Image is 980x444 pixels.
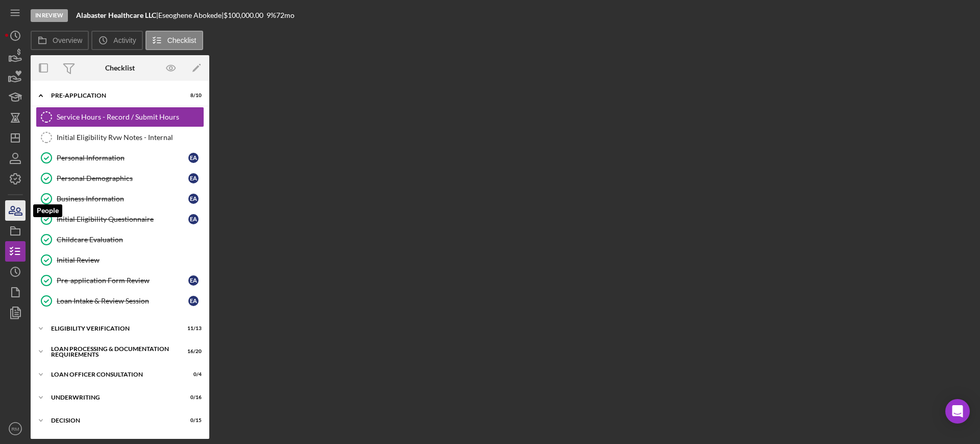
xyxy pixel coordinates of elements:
[188,214,199,224] div: E A
[188,173,199,183] div: E A
[36,107,204,127] a: Service Hours - Record / Submit Hours
[51,92,176,99] div: Pre-Application
[57,174,188,182] div: Personal Demographics
[57,154,188,162] div: Personal Information
[183,92,202,99] div: 8 / 10
[266,11,276,19] div: 9 %
[183,417,202,424] div: 0 / 15
[53,36,82,44] label: Overview
[158,11,224,19] div: Eseoghene Abokede |
[188,194,199,204] div: E A
[51,371,176,378] div: Loan Officer Consultation
[57,276,188,285] div: Pre-application Form Review
[76,11,156,19] b: Alabaster Healthcare LLC
[57,297,188,305] div: Loan Intake & Review Session
[36,291,204,311] a: Loan Intake & Review SessionEA
[57,256,204,264] div: Initial Review
[183,371,202,378] div: 0 / 4
[276,11,295,19] div: 72 mo
[145,31,203,50] button: Checklist
[31,9,68,22] div: In Review
[188,275,199,286] div: E A
[76,11,158,19] div: |
[188,296,199,306] div: E A
[36,209,204,229] a: Initial Eligibility QuestionnaireEA
[224,11,266,19] div: $100,000.00
[113,36,136,44] label: Activity
[36,229,204,250] a: Childcare Evaluation
[36,168,204,189] a: Personal DemographicsEA
[5,418,26,439] button: RM
[57,133,204,142] div: Initial Eligibility Rvw Notes - Internal
[188,153,199,163] div: E A
[183,325,202,332] div: 11 / 13
[183,348,202,355] div: 16 / 20
[183,394,202,401] div: 0 / 16
[91,31,142,50] button: Activity
[51,325,176,332] div: Eligibility Verification
[36,270,204,291] a: Pre-application Form ReviewEA
[57,195,188,203] div: Business Information
[51,346,176,358] div: Loan Processing & Documentation Requirements
[105,64,135,72] div: Checklist
[36,148,204,168] a: Personal InformationEA
[36,127,204,148] a: Initial Eligibility Rvw Notes - Internal
[36,189,204,209] a: Business InformationEA
[51,417,176,424] div: Decision
[57,236,204,244] div: Childcare Evaluation
[36,250,204,270] a: Initial Review
[167,36,197,44] label: Checklist
[945,399,970,424] div: Open Intercom Messenger
[51,394,176,401] div: Underwriting
[57,215,188,223] div: Initial Eligibility Questionnaire
[31,31,89,50] button: Overview
[12,426,19,432] text: RM
[57,113,204,121] div: Service Hours - Record / Submit Hours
